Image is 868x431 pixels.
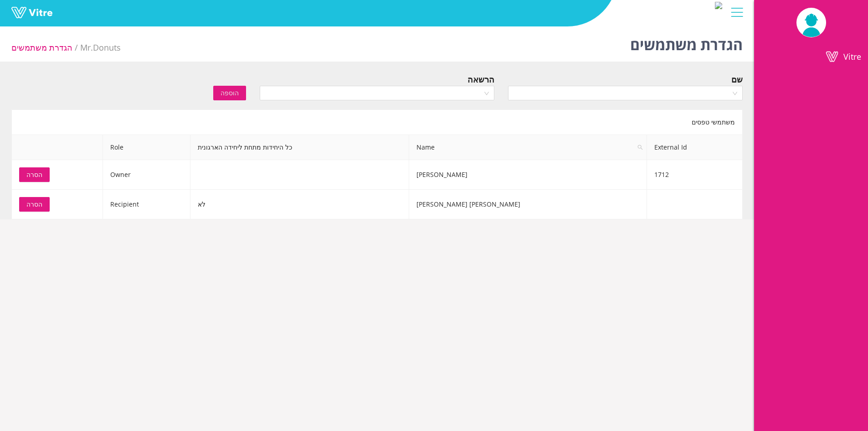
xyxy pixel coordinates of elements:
button: הסרה [19,197,50,212]
div: שם [731,73,743,86]
span: Vitre [843,51,861,62]
span: 1712 [654,170,669,179]
th: כל היחידות מתחת ליחידה הארגונית [190,135,409,160]
div: משתמשי טפסים [11,109,743,135]
span: Recipient [110,200,139,208]
td: [PERSON_NAME] [PERSON_NAME] [409,190,647,219]
span: 396 [80,42,121,53]
button: הסרה [19,167,50,182]
span: search [637,145,643,150]
td: [PERSON_NAME] [409,160,647,190]
div: הרשאה [467,73,494,86]
span: Owner [110,170,131,179]
th: External Id [647,135,743,160]
span: Name [409,135,647,160]
button: הוספה [213,86,246,100]
a: Vitre [754,46,868,68]
span: הסרה [26,199,42,209]
span: הסרה [26,170,42,180]
img: 63bc81e7-6da2-4be9-a766-b6d34d0145b3.png [715,2,722,9]
span: search [634,135,647,160]
td: לא [190,190,409,219]
h1: הגדרת משתמשים [630,23,743,62]
th: Role [103,135,190,160]
li: הגדרת משתמשים [11,41,80,54]
img: UserPic.png [796,8,826,37]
